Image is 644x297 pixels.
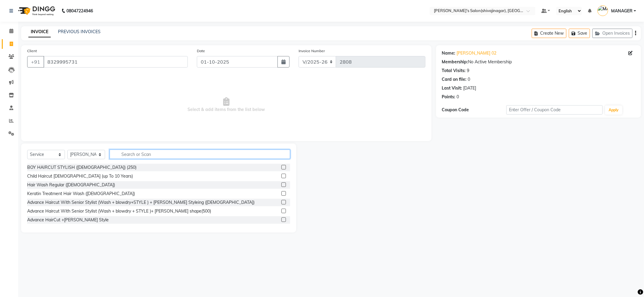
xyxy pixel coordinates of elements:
div: No Active Membership [442,59,635,65]
a: INVOICE [28,27,51,37]
div: Coupon Code [442,107,506,113]
label: Date [197,48,205,54]
input: Search by Name/Mobile/Email/Code [43,56,188,68]
div: BOY HAIRCUT STYLISH ([DEMOGRAPHIC_DATA]) (250) [27,164,136,171]
div: 0 [468,76,470,83]
div: 9 [467,68,469,74]
input: Search or Scan [110,150,290,159]
img: MANAGER [598,5,608,16]
a: [PERSON_NAME] 02 [457,50,497,56]
label: Invoice Number [299,48,325,54]
div: Hair Wash Regular ([DEMOGRAPHIC_DATA]) [27,182,115,188]
div: Membership: [442,59,468,65]
div: Keratin Treatment Hair Wash ([DEMOGRAPHIC_DATA]) [27,191,135,197]
button: Save [569,29,590,38]
div: Points: [442,94,456,100]
span: MANAGER [611,8,633,14]
button: +91 [27,56,44,68]
div: Advance Haircut With Senior Stylist (Wash + blowdry + STYLE )+ [PERSON_NAME] shape(500) [27,208,211,214]
label: Client [27,48,37,54]
span: Select & add items from the list below [27,75,425,135]
button: Apply [605,106,622,115]
div: Child Haircut [DEMOGRAPHIC_DATA] (up To 10 Years) [27,173,133,179]
div: Last Visit: [442,85,462,91]
a: PREVIOUS INVOICES [58,29,101,34]
div: 0 [457,94,459,100]
div: Name: [442,50,456,56]
b: 08047224946 [66,2,93,19]
img: logo [15,2,57,19]
button: Create New [532,29,566,38]
button: Open Invoices [592,29,633,38]
div: Total Visits: [442,68,466,74]
div: [DATE] [463,85,476,91]
div: Advance HairCut +[PERSON_NAME] Style [27,217,109,223]
div: Advance Haircut With Senior Stylist (Wash + blowdry+STYLE ) + [PERSON_NAME] Styleing ([DEMOGRAPHI... [27,199,255,206]
div: Card on file: [442,76,467,83]
input: Enter Offer / Coupon Code [506,105,603,115]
